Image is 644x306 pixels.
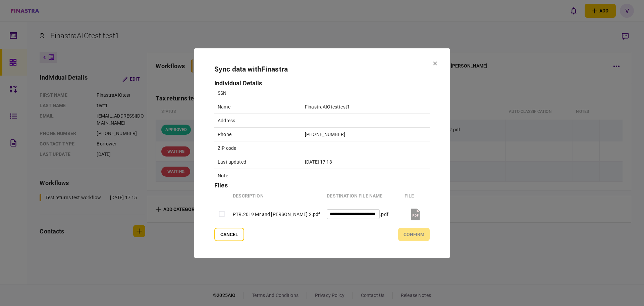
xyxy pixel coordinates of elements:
th: file [401,188,430,204]
td: Phone [214,127,302,141]
span: .pdf [380,211,388,218]
h3: Individual Details [214,80,430,86]
h3: Files [214,182,430,188]
td: [DATE] 17:13 [302,155,430,169]
td: Last updated [214,155,302,169]
div: PTR.2019 Mr and [PERSON_NAME] 2.pdf [233,208,320,221]
td: FinastraAIOtesttest1 [302,100,430,114]
th: destination file name [323,188,401,204]
h2: Sync data with Finastra [214,65,430,73]
td: ZIP code [214,141,302,155]
th: Description [229,188,323,204]
td: SSN [214,86,302,100]
td: [PHONE_NUMBER] [302,127,430,141]
td: Address [214,114,302,127]
td: Name [214,100,302,114]
button: cancel [214,228,244,241]
td: Note [214,169,302,182]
